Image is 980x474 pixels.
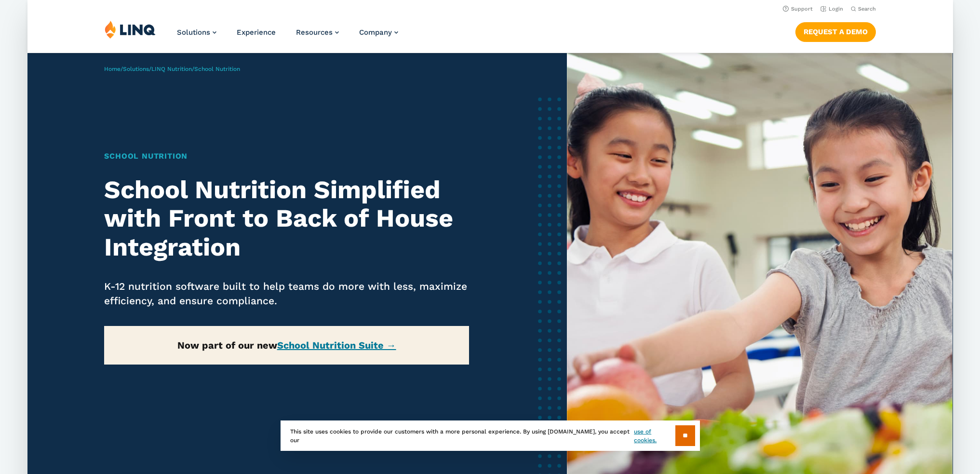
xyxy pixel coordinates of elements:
span: School Nutrition [194,66,240,72]
a: Support [782,6,812,12]
nav: Button Navigation [795,20,875,41]
button: Open Search Bar [850,5,875,13]
a: Resources [296,28,339,37]
a: Home [104,66,121,72]
h1: School Nutrition [104,150,469,162]
strong: Now part of our new [177,339,396,351]
span: Resources [296,28,333,37]
a: Experience [237,28,276,37]
a: School Nutrition Suite → [277,339,396,351]
span: Search [858,6,875,12]
a: Solutions [123,66,149,72]
a: Request a Demo [795,22,875,41]
div: This site uses cookies to provide our customers with a more personal experience. By using [DOMAIN... [281,420,700,451]
h2: School Nutrition Simplified with Front to Back of House Integration [104,176,469,262]
a: Company [359,28,398,37]
nav: Primary Navigation [177,20,398,52]
a: use of cookies. [634,427,675,445]
p: K-12 nutrition software built to help teams do more with less, maximize efficiency, and ensure co... [104,279,469,308]
span: / / / [104,66,240,72]
span: Company [359,28,392,37]
a: Solutions [177,28,216,37]
nav: Utility Navigation [27,3,953,14]
img: LINQ | K‑12 Software [105,20,156,39]
span: Solutions [177,28,210,37]
a: LINQ Nutrition [151,66,192,72]
a: Login [820,6,843,12]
